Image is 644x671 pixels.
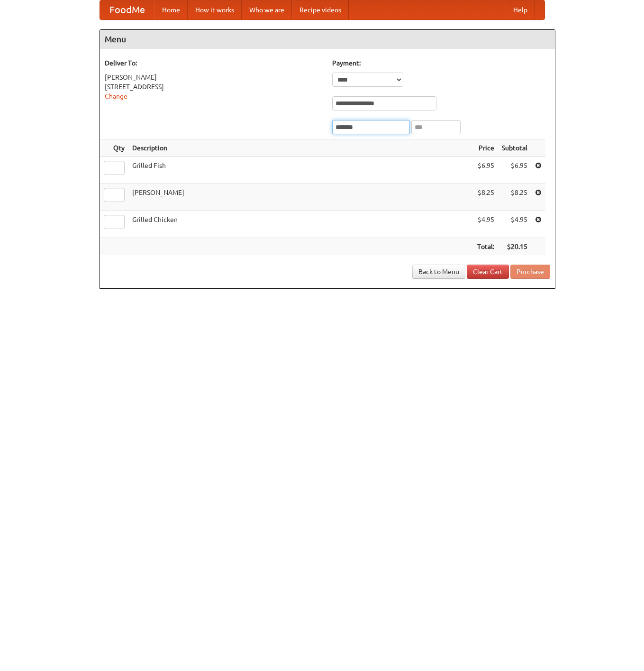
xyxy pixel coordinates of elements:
[242,0,292,19] a: Who we are
[412,265,465,279] a: Back to Menu
[498,238,531,256] th: $20.15
[473,139,498,157] th: Price
[128,157,473,184] td: Grilled Fish
[498,211,531,238] td: $4.95
[467,265,509,279] a: Clear Cart
[154,0,188,19] a: Home
[292,0,349,19] a: Recipe videos
[473,211,498,238] td: $4.95
[100,0,154,19] a: FoodMe
[105,73,323,82] div: [PERSON_NAME]
[128,184,473,211] td: [PERSON_NAME]
[498,184,531,211] td: $8.25
[100,30,555,49] h4: Menu
[100,139,128,157] th: Qty
[506,0,535,19] a: Help
[498,139,531,157] th: Subtotal
[473,184,498,211] td: $8.25
[105,82,323,92] div: [STREET_ADDRESS]
[128,211,473,238] td: Grilled Chicken
[473,157,498,184] td: $6.95
[128,139,473,157] th: Description
[105,58,323,68] h5: Deliver To:
[510,265,550,279] button: Purchase
[473,238,498,256] th: Total:
[105,92,127,100] a: Change
[332,58,550,68] h5: Payment:
[498,157,531,184] td: $6.95
[188,0,242,19] a: How it works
